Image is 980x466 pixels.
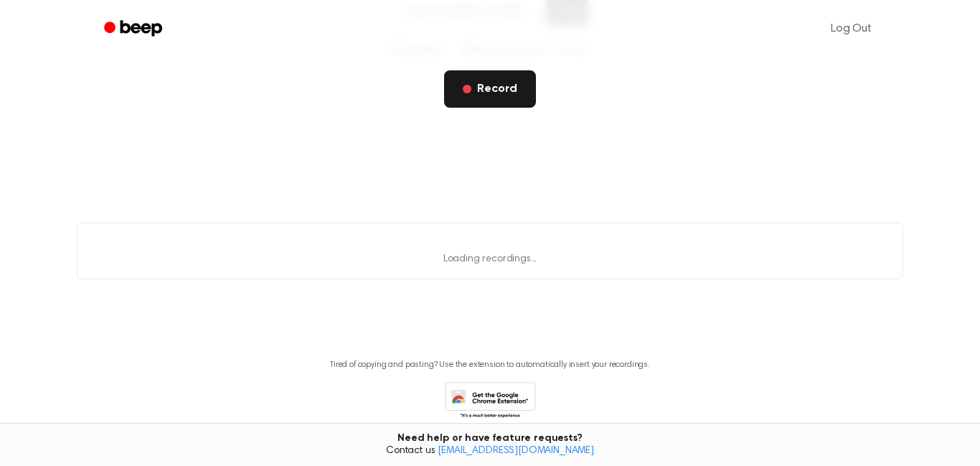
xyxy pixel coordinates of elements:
[77,252,903,267] p: Loading recordings...
[330,360,650,371] p: Tired of copying and pasting? Use the extension to automatically insert your recordings.
[9,445,971,458] span: Contact us
[444,70,535,108] button: Record
[94,15,175,43] a: Beep
[438,446,594,456] a: [EMAIL_ADDRESS][DOMAIN_NAME]
[816,11,886,46] a: Log Out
